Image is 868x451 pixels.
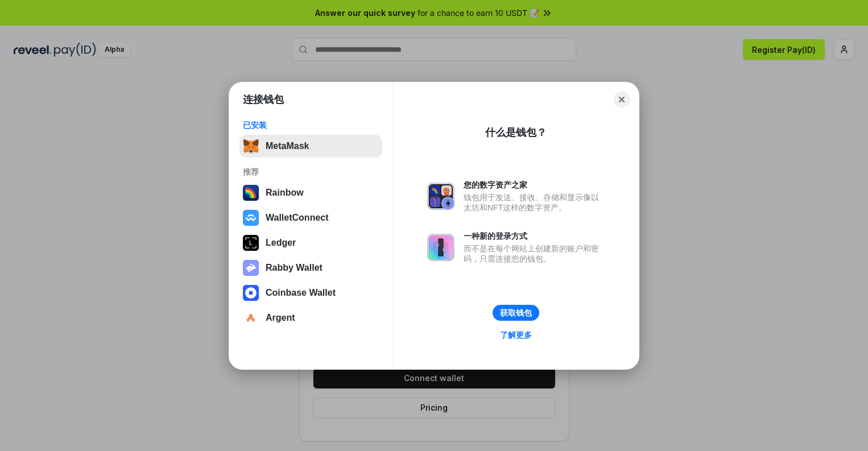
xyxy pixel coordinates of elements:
button: 获取钱包 [493,305,539,321]
a: 了解更多 [493,328,539,342]
div: Argent [266,313,295,323]
img: svg+xml,%3Csvg%20xmlns%3D%22http%3A%2F%2Fwww.w3.org%2F2000%2Fsvg%22%20fill%3D%22none%22%20viewBox... [243,260,259,276]
img: svg+xml,%3Csvg%20fill%3D%22none%22%20height%3D%2233%22%20viewBox%3D%220%200%2035%2033%22%20width%... [243,138,259,154]
div: 已安装 [243,120,379,130]
button: Argent [239,307,382,329]
button: Rainbow [239,181,382,204]
img: svg+xml,%3Csvg%20xmlns%3D%22http%3A%2F%2Fwww.w3.org%2F2000%2Fsvg%22%20width%3D%2228%22%20height%3... [243,235,259,251]
button: WalletConnect [239,206,382,229]
button: MetaMask [239,135,382,158]
div: 获取钱包 [500,308,532,318]
div: 什么是钱包？ [485,126,547,139]
div: 一种新的登录方式 [464,231,605,241]
img: svg+xml,%3Csvg%20width%3D%2228%22%20height%3D%2228%22%20viewBox%3D%220%200%2028%2028%22%20fill%3D... [243,210,259,226]
div: WalletConnect [266,213,329,223]
button: Close [614,92,630,107]
button: Rabby Wallet [239,256,382,279]
div: Rainbow [266,188,304,198]
button: Coinbase Wallet [239,282,382,304]
h1: 连接钱包 [243,93,284,106]
div: 推荐 [243,167,379,177]
div: 您的数字资产之家 [464,180,605,190]
div: Rabby Wallet [266,263,323,273]
img: svg+xml,%3Csvg%20width%3D%2228%22%20height%3D%2228%22%20viewBox%3D%220%200%2028%2028%22%20fill%3D... [243,310,259,326]
img: svg+xml,%3Csvg%20xmlns%3D%22http%3A%2F%2Fwww.w3.org%2F2000%2Fsvg%22%20fill%3D%22none%22%20viewBox... [427,183,454,210]
div: 了解更多 [500,330,532,340]
div: 而不是在每个网站上创建新的账户和密码，只需连接您的钱包。 [464,243,605,264]
div: Ledger [266,238,296,248]
div: 钱包用于发送、接收、存储和显示像以太坊和NFT这样的数字资产。 [464,192,605,213]
button: Ledger [239,231,382,254]
img: svg+xml,%3Csvg%20width%3D%22120%22%20height%3D%22120%22%20viewBox%3D%220%200%20120%20120%22%20fil... [243,185,259,201]
div: Coinbase Wallet [266,288,336,298]
img: svg+xml,%3Csvg%20xmlns%3D%22http%3A%2F%2Fwww.w3.org%2F2000%2Fsvg%22%20fill%3D%22none%22%20viewBox... [427,234,454,261]
img: svg+xml,%3Csvg%20width%3D%2228%22%20height%3D%2228%22%20viewBox%3D%220%200%2028%2028%22%20fill%3D... [243,285,259,301]
div: MetaMask [266,141,309,151]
